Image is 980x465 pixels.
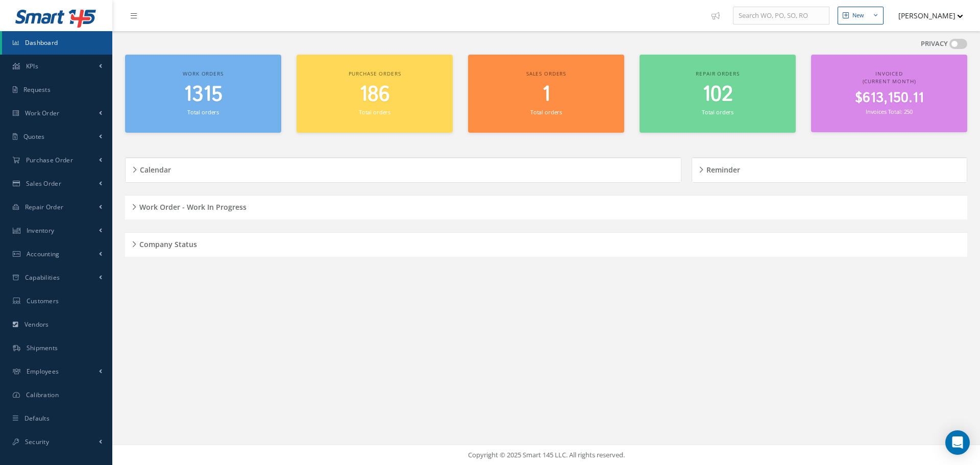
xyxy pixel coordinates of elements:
span: Accounting [27,250,60,258]
span: Vendors [24,320,49,329]
span: Invoiced [875,70,903,77]
h5: Work Order - Work In Progress [136,200,247,212]
a: Sales orders 1 Total orders [468,55,624,133]
span: 1315 [184,80,223,109]
a: Work orders 1315 Total orders [125,55,281,133]
span: Work orders [183,70,223,77]
small: Invoices Total: 250 [866,108,913,115]
span: Defaults [24,414,50,423]
span: Inventory [27,226,55,235]
small: Total orders [359,108,390,116]
small: Total orders [702,108,733,116]
span: (Current Month) [863,78,916,85]
h5: Reminder [703,162,740,175]
a: Repair orders 102 Total orders [640,55,796,133]
span: Shipments [27,344,58,352]
small: Total orders [187,108,219,116]
a: Purchase orders 186 Total orders [297,55,453,133]
span: 1 [542,80,550,109]
span: 102 [702,80,733,109]
div: Copyright © 2025 Smart 145 LLC. All rights reserved. [122,450,970,460]
span: Requests [23,85,51,94]
h5: Calendar [137,162,171,175]
span: Repair Order [25,203,64,211]
span: Security [25,437,49,446]
input: Search WO, PO, SO, RO [733,7,829,25]
span: Dashboard [25,38,58,47]
button: New [838,7,884,25]
span: KPIs [26,62,38,70]
label: PRIVACY [921,39,948,49]
span: Capabilities [25,273,60,282]
h5: Company Status [136,237,197,249]
span: Calibration [26,390,59,399]
span: Employees [27,367,59,376]
button: [PERSON_NAME] [889,6,963,26]
span: Sales Order [26,179,61,188]
span: Purchase Order [26,156,73,164]
span: Purchase orders [349,70,401,77]
span: $613,150.11 [855,88,924,108]
div: New [852,11,864,20]
span: Customers [27,297,59,305]
span: 186 [359,80,390,109]
span: Work Order [25,109,60,117]
a: Invoiced (Current Month) $613,150.11 Invoices Total: 250 [811,55,967,132]
span: Quotes [23,132,45,141]
div: Open Intercom Messenger [945,430,970,455]
span: Sales orders [526,70,566,77]
span: Repair orders [696,70,739,77]
a: Dashboard [2,31,112,55]
small: Total orders [530,108,562,116]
